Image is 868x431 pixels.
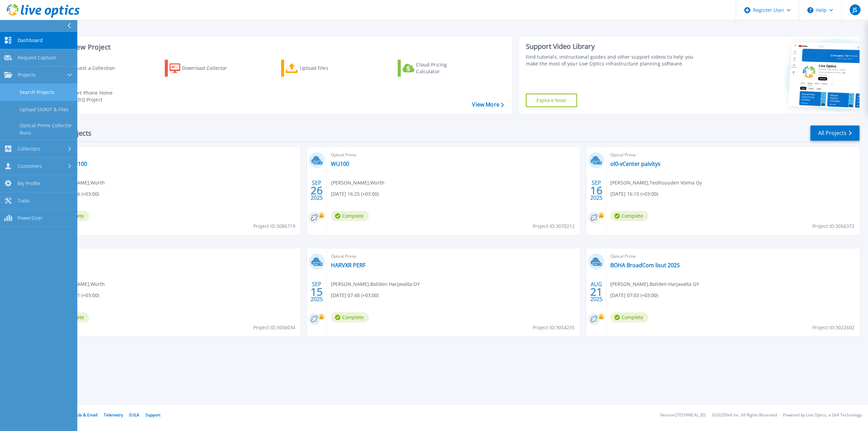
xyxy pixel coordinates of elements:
a: Request a Collection [48,60,124,77]
span: Optical Prime [610,253,855,260]
span: Project ID: 3022602 [812,324,854,331]
div: Upload Files [300,61,354,75]
span: Project ID: 3070212 [533,222,575,230]
a: View More [472,101,504,108]
a: EULA [129,412,139,418]
span: [DATE] 07:48 (+03:00) [331,292,379,299]
a: Support [145,412,160,418]
a: BOHA BroadCom lisut 2025 [610,262,680,269]
a: ol0-vCenter paivitys [610,160,660,167]
div: Cloud Pricing Calculator [416,61,470,75]
span: Complete [331,312,369,322]
span: Complete [331,211,369,221]
span: [DATE] 07:03 (+03:00) [610,292,658,299]
a: Explore Now! [526,94,577,107]
a: Ads & Email [75,412,98,418]
span: Optical Prime [610,151,855,159]
span: Project ID: 3056034 [253,324,295,331]
div: AUG 2025 [590,279,603,304]
a: Cloud Pricing Calculator [398,60,473,77]
span: PowerSizer [18,215,43,221]
span: [PERSON_NAME] , Würth [51,179,105,187]
span: [DATE] 16:25 (+03:00) [331,190,379,198]
div: Find tutorials, instructional guides and other support videos to help you make the most of your L... [526,54,702,67]
span: Collectors [18,146,40,152]
span: Optical Prime [331,253,576,260]
span: Project ID: 3086719 [253,222,295,230]
span: Project ID: 3056372 [812,222,854,230]
a: All Projects [810,125,860,141]
span: Tools [18,198,29,204]
span: Projects [18,72,36,78]
div: Import Phone Home CloudIQ Project [66,90,119,103]
span: Customers [18,163,42,169]
span: [PERSON_NAME] , Würth [51,280,105,288]
span: 16 [590,188,603,193]
span: My Profile [18,180,40,187]
span: [PERSON_NAME] , Würth [331,179,384,187]
a: Download Collector [165,60,240,77]
span: Optical Prime [51,151,296,159]
span: Complete [610,211,648,221]
li: © 2025 Dell Inc. All Rights Reserved [712,413,777,417]
a: HARVXR PERF [331,262,366,269]
span: Dashboard [18,37,43,43]
span: [PERSON_NAME] , Teollisuuden Voima Oy [610,179,702,187]
li: Version: [TECHNICAL_ID] [660,413,706,417]
span: 26 [311,188,323,193]
span: 21 [590,289,603,295]
div: Download Collector [182,61,236,75]
span: [PERSON_NAME] , Boliden Harjavalta OY [331,280,420,288]
span: Project ID: 3054235 [533,324,575,331]
div: SEP 2025 [310,279,323,304]
h3: Start a New Project [48,43,504,51]
span: 15 [311,289,323,295]
a: Upload Files [281,60,357,77]
span: Optical Prime [51,253,296,260]
li: Powered by Live Optics, a Dell Technology [783,413,862,417]
span: Request Capture [18,55,56,61]
div: Support Video Library [526,42,702,51]
a: WU100 [331,160,349,167]
span: Complete [610,312,648,322]
span: JS [853,7,857,13]
div: SEP 2025 [310,178,323,203]
div: Request a Collection [67,61,122,75]
div: SEP 2025 [590,178,603,203]
span: Optical Prime [331,151,576,159]
span: [PERSON_NAME] , Boliden Harjavalta OY [610,280,699,288]
span: [DATE] 16:15 (+03:00) [610,190,658,198]
a: Telemetry [104,412,123,418]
